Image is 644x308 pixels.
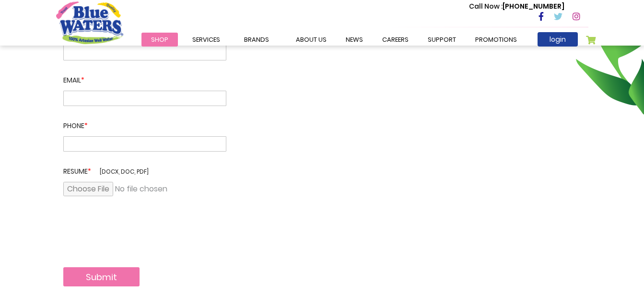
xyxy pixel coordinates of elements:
a: careers [373,33,418,47]
label: Resume [63,152,226,182]
label: Email [63,60,226,91]
a: login [538,32,578,47]
span: Call Now : [469,1,503,11]
a: store logo [56,1,123,44]
span: [docx, doc, pdf] [100,167,149,176]
iframe: reCAPTCHA [63,225,209,262]
a: News [336,33,373,47]
span: Shop [151,35,168,44]
a: support [418,33,466,47]
span: Brands [244,35,269,44]
button: Submit [63,267,140,286]
p: [PHONE_NUMBER] [469,1,564,12]
a: Promotions [466,33,527,47]
a: about us [286,33,336,47]
label: Phone [63,106,226,136]
span: Services [192,35,220,44]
